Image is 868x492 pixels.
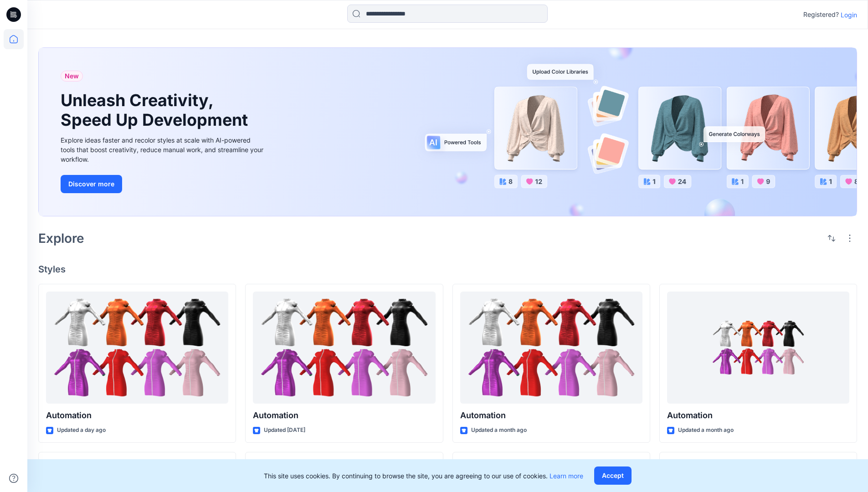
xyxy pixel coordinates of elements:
[61,91,252,130] h1: Unleash Creativity, Speed Up Development
[253,292,435,404] a: Automation
[594,466,632,485] button: Accept
[460,292,642,404] a: Automation
[46,292,228,404] a: Automation
[264,425,305,435] p: Updated [DATE]
[678,425,734,435] p: Updated a month ago
[57,425,106,435] p: Updated a day ago
[65,71,79,82] span: New
[253,409,435,422] p: Automation
[264,471,583,481] p: This site uses cookies. By continuing to browse the site, you are agreeing to our use of cookies.
[460,409,642,422] p: Automation
[61,175,266,193] a: Discover more
[46,409,228,422] p: Automation
[841,10,857,20] p: Login
[61,175,122,193] button: Discover more
[667,292,849,404] a: Automation
[550,472,583,480] a: Learn more
[38,231,84,246] h2: Explore
[667,409,849,422] p: Automation
[61,135,266,164] div: Explore ideas faster and recolor styles at scale with AI-powered tools that boost creativity, red...
[803,9,839,20] p: Registered?
[471,425,527,435] p: Updated a month ago
[38,264,857,275] h4: Styles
